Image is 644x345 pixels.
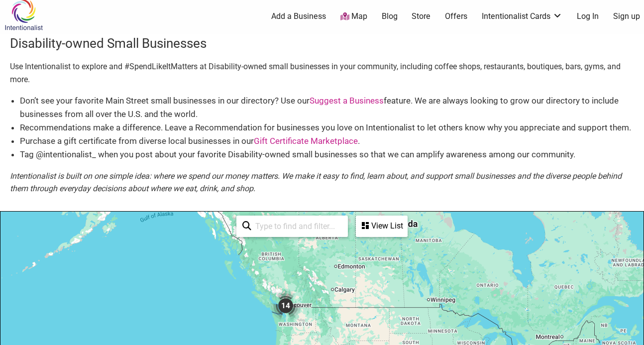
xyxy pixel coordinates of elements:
a: Map [340,11,367,22]
div: View List [357,217,407,235]
a: Blog [382,11,398,22]
div: Type to search and filter [236,216,348,237]
p: Use Intentionalist to explore and #SpendLikeItMatters at Disability-owned small businesses in you... [10,60,634,86]
a: Intentionalist Cards [482,11,562,22]
a: Gift Certificate Marketplace [254,136,358,146]
h3: Disability-owned Small Businesses [10,34,634,52]
a: Offers [445,11,467,22]
input: Type to find and filter... [251,217,342,236]
a: Store [412,11,430,22]
li: Recommendations make a difference. Leave a Recommendation for businesses you love on Intentionali... [20,121,634,134]
a: Suggest a Business [310,96,384,106]
em: Intentionalist is built on one simple idea: where we spend our money matters. We make it easy to ... [10,171,622,194]
li: Don’t see your favorite Main Street small businesses in our directory? Use our feature. We are al... [20,94,634,121]
a: Log In [577,11,599,22]
a: Sign up [613,11,640,22]
div: 14 [271,291,301,321]
a: Add a Business [271,11,326,22]
div: See a list of the visible businesses [356,216,408,237]
li: Purchase a gift certificate from diverse local businesses in our . [20,134,634,148]
li: Tag @intentionalist_ when you post about your favorite Disability-owned small businesses so that ... [20,148,634,161]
